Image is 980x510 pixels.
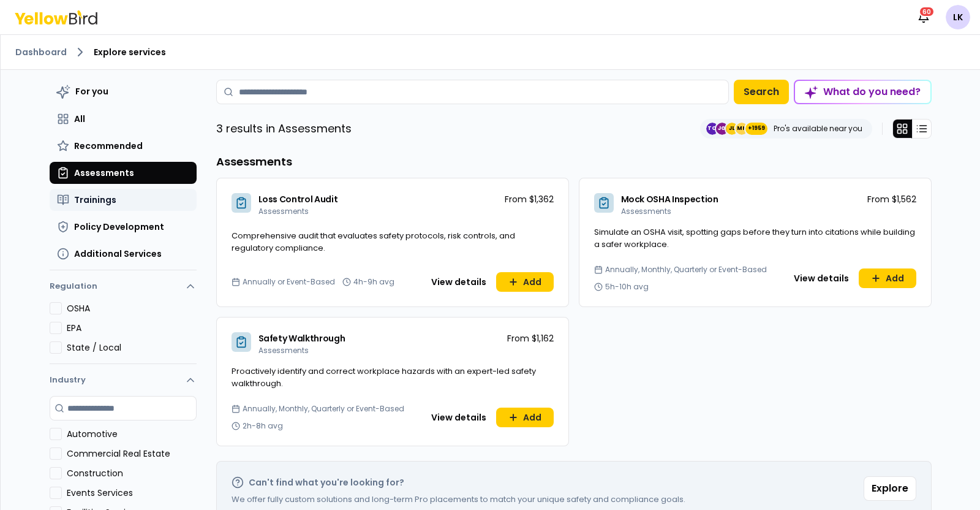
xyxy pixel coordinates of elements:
[50,80,197,103] button: For you
[864,476,916,501] button: Explore
[74,221,164,233] span: Policy Development
[67,341,197,354] label: State / Local
[774,124,862,134] p: Pro's available near you
[496,408,554,427] button: Add
[50,302,197,363] div: Regulation
[748,123,765,135] span: +1959
[258,206,309,216] span: Assessments
[75,85,108,97] span: For you
[216,120,352,137] p: 3 results in Assessments
[50,108,197,130] button: All
[67,447,197,460] label: Commercial Real Estate
[50,243,197,265] button: Additional Services
[726,123,738,135] span: JL
[74,248,162,260] span: Additional Services
[50,162,197,184] button: Assessments
[424,272,494,292] button: View details
[794,80,932,104] button: What do you need?
[424,408,494,427] button: View details
[505,193,554,205] p: From $1,362
[736,123,748,135] span: MH
[911,5,936,29] button: 60
[232,365,536,389] span: Proactively identify and correct workplace hazards with an expert-led safety walkthrough.
[232,493,685,506] p: We offer fully custom solutions and long-term Pro placements to match your unique safety and comp...
[50,364,197,396] button: Industry
[258,345,309,356] span: Assessments
[67,467,197,479] label: Construction
[946,5,970,29] span: LK
[232,230,515,254] span: Comprehensive audit that evaluates safety protocols, risk controls, and regulatory compliance.
[243,277,335,287] span: Annually or Event-Based
[734,80,789,104] button: Search
[716,123,728,135] span: JG
[706,123,718,135] span: TC
[621,193,718,205] span: Mock OSHA Inspection
[50,216,197,238] button: Policy Development
[786,268,856,288] button: View details
[243,404,404,414] span: Annually, Monthly, Quarterly or Event-Based
[507,332,554,344] p: From $1,162
[243,421,283,431] span: 2h-8h avg
[67,322,197,334] label: EPA
[496,272,554,292] button: Add
[50,135,197,157] button: Recommended
[74,194,116,206] span: Trainings
[216,153,932,170] h3: Assessments
[621,206,671,216] span: Assessments
[74,167,134,179] span: Assessments
[50,189,197,211] button: Trainings
[867,193,916,205] p: From $1,562
[50,275,197,302] button: Regulation
[795,81,930,103] div: What do you need?
[74,140,143,152] span: Recommended
[594,226,915,250] span: Simulate an OSHA visit, spotting gaps before they turn into citations while building a safer work...
[859,268,916,288] button: Add
[94,46,166,58] span: Explore services
[67,487,197,499] label: Events Services
[258,193,338,205] span: Loss Control Audit
[605,282,649,292] span: 5h-10h avg
[919,6,935,17] div: 60
[15,46,67,58] a: Dashboard
[67,428,197,440] label: Automotive
[249,476,404,489] h2: Can't find what you're looking for?
[605,265,767,275] span: Annually, Monthly, Quarterly or Event-Based
[67,302,197,314] label: OSHA
[353,277,394,287] span: 4h-9h avg
[74,113,85,125] span: All
[258,332,345,344] span: Safety Walkthrough
[15,45,965,59] nav: breadcrumb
